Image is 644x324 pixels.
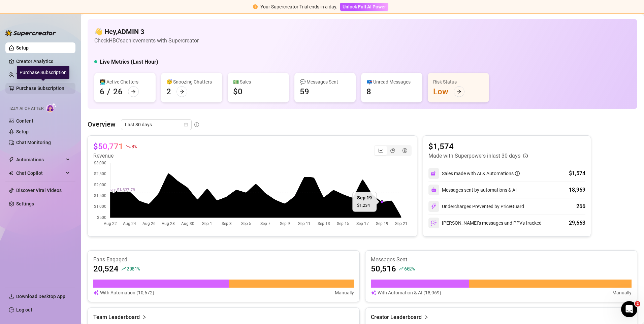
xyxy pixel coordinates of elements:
span: Download Desktop App [16,294,65,299]
span: fall [126,144,131,149]
span: arrow-right [131,89,136,94]
span: info-circle [523,154,528,158]
div: 💵 Sales [233,78,284,86]
span: info-circle [515,171,520,176]
span: Your Supercreator Trial ends in a day. [260,4,337,9]
span: info-circle [194,122,199,127]
a: Settings [16,201,34,206]
span: Unlock Full AI Power [343,4,386,9]
span: right [424,313,428,321]
div: Messages sent by automations & AI [428,185,517,195]
div: 26 [113,86,123,97]
span: 8 % [131,143,136,150]
span: download [9,294,14,299]
a: Purchase Subscription [16,83,70,94]
article: $1,574 [428,141,528,152]
a: Discover Viral Videos [16,188,62,193]
a: Log out [16,307,32,313]
img: svg%3e [431,170,437,176]
span: line-chart [378,148,383,153]
div: Purchase Subscription [17,66,69,79]
article: Messages Sent [371,256,632,263]
a: Content [16,118,33,124]
span: right [142,313,147,321]
div: $0 [233,86,243,97]
span: rise [399,266,404,271]
article: $50,771 [93,141,123,152]
span: 2081 % [127,265,140,272]
img: svg%3e [431,203,437,209]
iframe: Intercom live chat [621,301,637,317]
article: Team Leaderboard [93,313,140,321]
div: 😴 Snoozing Chatters [166,78,217,86]
img: svg%3e [93,289,99,296]
article: With Automation (10,672) [100,289,154,296]
span: exclamation-circle [253,4,258,9]
div: 📪 Unread Messages [366,78,417,86]
img: logo-BBDzfeDw.svg [5,30,56,36]
span: 2 [635,301,640,306]
article: Creator Leaderboard [371,313,422,321]
article: 20,524 [93,263,119,274]
div: Sales made with AI & Automations [442,170,520,177]
a: Setup [16,129,29,134]
div: 2 [166,86,171,97]
div: 29,663 [569,219,585,227]
img: svg%3e [371,289,376,296]
div: 👩‍💻 Active Chatters [100,78,150,86]
span: pie-chart [390,148,395,153]
div: Undercharges Prevented by PriceGuard [428,201,524,212]
img: svg%3e [431,187,437,193]
article: Overview [88,119,116,129]
span: Izzy AI Chatter [9,105,43,112]
div: 59 [300,86,309,97]
article: Made with Superpowers in last 30 days [428,152,520,160]
a: Setup [16,45,29,51]
a: Unlock Full AI Power [340,4,388,9]
div: segmented control [374,145,412,156]
article: Manually [612,289,632,296]
span: arrow-right [180,89,184,94]
h5: Live Metrics (Last Hour) [100,58,158,66]
img: AI Chatter [46,103,57,112]
article: With Automation & AI (18,969) [378,289,441,296]
article: Fans Engaged [93,256,354,263]
a: Chat Monitoring [16,140,51,145]
div: [PERSON_NAME]’s messages and PPVs tracked [428,218,542,228]
article: Revenue [93,152,136,160]
span: 602 % [404,265,415,272]
div: 18,969 [569,186,585,194]
span: calendar [184,123,188,127]
h4: 👋 Hey, ADMIN 3 [94,27,199,36]
span: dollar-circle [402,148,407,153]
div: 6 [100,86,104,97]
article: Manually [335,289,354,296]
div: 8 [366,86,371,97]
span: Chat Copilot [16,168,64,179]
button: Unlock Full AI Power [340,3,388,11]
img: Chat Copilot [9,171,13,175]
div: 💬 Messages Sent [300,78,350,86]
article: 50,516 [371,263,396,274]
img: svg%3e [431,220,437,226]
div: 266 [576,202,585,210]
a: Creator Analytics [16,56,70,67]
span: Last 30 days [125,120,188,130]
div: Risk Status [433,78,484,86]
span: thunderbolt [9,157,14,162]
span: Automations [16,154,64,165]
span: rise [121,266,126,271]
a: Team Analytics [16,72,49,77]
span: arrow-right [457,89,461,94]
div: $1,574 [569,169,585,177]
article: Check HBC's achievements with Supercreator [94,36,199,45]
